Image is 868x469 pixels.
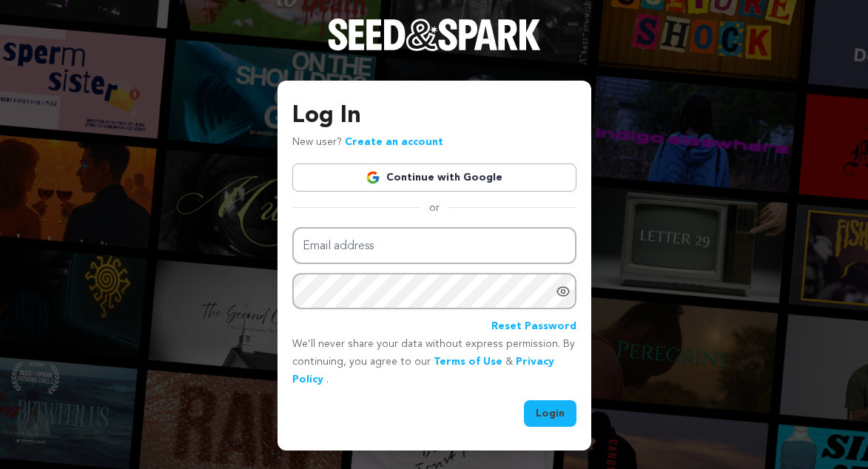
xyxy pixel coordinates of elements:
a: Continue with Google [292,163,576,192]
img: Google logo [366,170,380,185]
a: Create an account [345,137,443,147]
h3: Log In [292,98,576,134]
a: Reset Password [491,318,576,336]
a: Terms of Use [434,357,502,367]
input: Email address [292,227,576,265]
img: Seed&Spark Logo [328,18,541,51]
a: Show password as plain text. Warning: this will display your password on the screen. [556,284,571,299]
a: Privacy Policy [292,357,554,385]
button: Login [524,400,576,427]
p: New user? [292,134,443,152]
a: Seed&Spark Homepage [328,18,541,81]
span: or [420,200,448,215]
p: We’ll never share your data without express permission. By continuing, you agree to our & . [292,336,576,388]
